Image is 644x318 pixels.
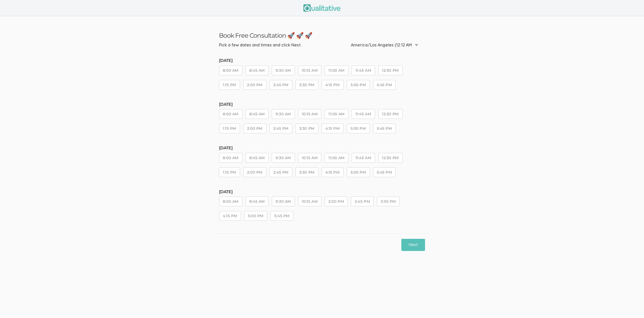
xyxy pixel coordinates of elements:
[378,66,402,75] button: 12:30 PM
[373,80,396,90] button: 5:45 PM
[219,153,242,163] button: 8:00 AM
[295,124,318,133] button: 3:30 PM
[378,109,402,119] button: 12:30 PM
[325,109,348,119] button: 11:00 AM
[219,190,425,194] h5: [DATE]
[269,124,292,133] button: 2:45 PM
[272,153,295,163] button: 9:30 AM
[270,211,293,221] button: 5:45 PM
[245,66,269,75] button: 8:45 AM
[295,80,318,90] button: 3:30 PM
[325,197,348,206] button: 2:00 PM
[219,58,425,63] h5: [DATE]
[373,124,396,133] button: 5:45 PM
[321,80,344,90] button: 4:15 PM
[352,109,375,119] button: 11:45 AM
[245,109,269,119] button: 8:45 AM
[298,109,321,119] button: 10:15 AM
[272,197,295,206] button: 9:30 AM
[219,109,242,119] button: 8:00 AM
[321,167,344,177] button: 4:15 PM
[245,197,269,206] button: 8:45 AM
[219,42,301,48] div: Pick a few dates and times and click Next.
[352,153,375,163] button: 11:45 AM
[245,153,269,163] button: 8:45 AM
[377,197,400,206] button: 3:30 PM
[219,32,425,39] h3: Book Free Consultation 🚀 🚀 🚀
[298,197,321,206] button: 10:15 AM
[303,4,341,12] img: Qualitative
[351,197,374,206] button: 2:45 PM
[269,167,292,177] button: 2:45 PM
[347,167,370,177] button: 5:00 PM
[325,66,348,75] button: 11:00 AM
[243,80,266,90] button: 2:00 PM
[219,211,241,221] button: 4:15 PM
[219,124,240,133] button: 1:15 PM
[219,167,240,177] button: 1:15 PM
[321,124,344,133] button: 4:15 PM
[243,124,266,133] button: 2:00 PM
[401,239,425,251] button: Next
[219,80,240,90] button: 1:15 PM
[295,167,318,177] button: 3:30 PM
[269,80,292,90] button: 2:45 PM
[347,80,370,90] button: 5:00 PM
[272,109,295,119] button: 9:30 AM
[219,66,242,75] button: 8:00 AM
[373,167,396,177] button: 5:45 PM
[325,153,348,163] button: 11:00 AM
[298,66,321,75] button: 10:15 AM
[219,197,242,206] button: 8:00 AM
[298,153,321,163] button: 10:15 AM
[243,167,266,177] button: 2:00 PM
[378,153,402,163] button: 12:30 PM
[244,211,267,221] button: 5:00 PM
[219,102,425,107] h5: [DATE]
[272,66,295,75] button: 9:30 AM
[219,146,425,150] h5: [DATE]
[347,124,370,133] button: 5:00 PM
[352,66,375,75] button: 11:45 AM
